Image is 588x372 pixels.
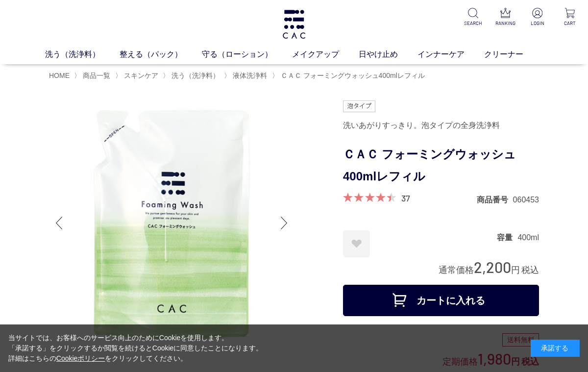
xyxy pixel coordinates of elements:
[292,49,359,60] a: メイクアップ
[343,117,539,134] div: 洗いあがりすっきり。泡タイプの全身洗浄料
[8,333,263,364] div: 当サイトでは、お客様へのサービス向上のためにCookieを使用します。 「承諾する」をクリックするか閲覧を続けるとCookieに同意したことになります。 詳細はこちらの をクリックしてください。
[171,72,220,79] span: 洗う（洗浄料）
[83,72,110,79] span: 商品一覧
[560,20,580,27] p: CART
[527,8,548,27] a: LOGIN
[343,230,370,257] a: お気に入りに登録する
[163,71,222,80] li: 〉
[233,72,267,79] span: 液体洗浄料
[484,49,543,60] a: クリーナー
[497,232,517,243] dt: 容量
[560,8,580,27] a: CART
[224,71,269,80] li: 〉
[521,265,539,275] span: 税込
[49,100,294,346] img: ＣＡＣ フォーミングウォッシュ400mlレフィル
[343,144,539,188] h1: ＣＡＣ フォーミングウォッシュ400mlレフィル
[74,71,113,80] li: 〉
[439,265,474,275] span: 通常価格
[281,72,425,79] span: ＣＡＣ フォーミングウォッシュ400mlレフィル
[417,49,484,60] a: インナーケア
[279,72,425,79] a: ＣＡＣ フォーミングウォッシュ400mlレフィル
[343,100,375,112] img: 泡タイプ
[122,72,158,79] a: スキンケア
[401,193,410,203] a: 37
[495,20,515,27] p: RANKING
[474,258,511,276] span: 2,200
[56,354,105,362] a: Cookieポリシー
[81,72,110,79] a: 商品一覧
[170,72,220,79] a: 洗う（洗浄料）
[343,285,539,316] button: カートに入れる
[463,8,483,27] a: SEARCH
[477,195,513,205] dt: 商品番号
[231,72,267,79] a: 液体洗浄料
[359,49,417,60] a: 日やけ止め
[495,8,515,27] a: RANKING
[463,20,483,27] p: SEARCH
[124,72,158,79] span: スキンケア
[531,340,580,357] div: 承諾する
[527,20,548,27] p: LOGIN
[517,232,539,243] dd: 400ml
[513,195,539,205] dd: 060453
[202,49,292,60] a: 守る（ローション）
[511,265,520,275] span: 円
[120,49,202,60] a: 整える（パック）
[45,49,120,60] a: 洗う（洗浄料）
[272,71,427,80] li: 〉
[115,71,161,80] li: 〉
[281,10,307,39] img: logo
[49,72,70,79] a: HOME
